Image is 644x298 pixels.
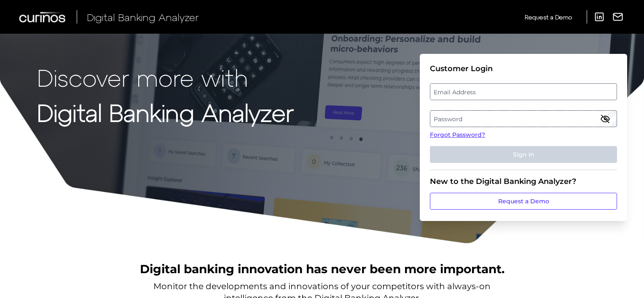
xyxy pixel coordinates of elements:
[37,64,294,90] p: Discover more with
[525,13,572,21] span: Request a Demo
[19,12,67,22] img: Curinos
[430,193,617,210] a: Request a Demo
[525,10,572,24] a: Request a Demo
[430,111,616,126] label: Password
[430,130,617,139] a: Forgot Password?
[37,98,294,126] strong: Digital Banking Analyzer
[87,11,199,23] span: Digital Banking Analyzer
[430,146,617,163] button: Sign In
[140,261,504,277] h2: Digital banking innovation has never been more important.
[430,177,617,186] div: New to the Digital Banking Analyzer?
[430,64,617,73] div: Customer Login
[430,84,616,99] label: Email Address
